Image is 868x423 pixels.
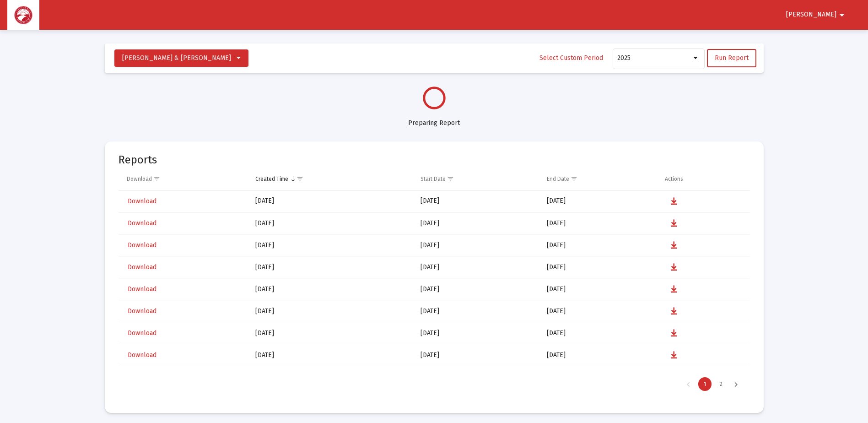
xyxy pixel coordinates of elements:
div: [DATE] [255,329,408,338]
span: Select Custom Period [539,54,603,62]
td: Column Download [119,168,249,190]
td: Column End Date [540,168,658,190]
mat-icon: arrow_drop_down [836,6,847,24]
td: Column Actions [658,168,750,190]
span: Show filter options for column 'Created Time' [297,175,303,182]
span: [PERSON_NAME] & [PERSON_NAME] [122,54,231,62]
div: Actions [665,175,683,183]
td: [DATE] [540,212,658,234]
td: [DATE] [414,256,540,278]
img: Dashboard [14,6,32,24]
span: Show filter options for column 'End Date' [571,175,577,182]
div: Start Date [421,175,446,183]
td: [DATE] [414,278,540,300]
td: [DATE] [540,344,658,366]
span: Download [128,307,156,315]
span: Download [128,241,156,249]
td: [DATE] [540,366,658,388]
td: [DATE] [540,278,658,300]
div: Next Page [728,377,744,391]
td: [DATE] [414,366,540,388]
div: [DATE] [255,263,408,272]
td: [DATE] [414,234,540,256]
span: Show filter options for column 'Download' [153,175,160,182]
button: [PERSON_NAME] [775,5,858,24]
div: [DATE] [255,241,408,250]
div: [DATE] [255,285,408,294]
div: End Date [547,175,569,183]
td: [DATE] [540,300,658,322]
div: Created Time [255,175,288,183]
span: Download [128,285,156,293]
mat-card-title: Reports [119,155,157,164]
td: [DATE] [414,344,540,366]
div: Page Navigation [119,371,750,397]
button: Run Report [707,49,756,67]
td: [DATE] [540,256,658,278]
td: Column Start Date [414,168,540,190]
td: [DATE] [414,190,540,212]
span: Download [128,197,156,205]
div: Preparing Report [105,109,764,128]
div: [DATE] [255,196,408,206]
span: Show filter options for column 'Start Date' [447,175,454,182]
span: Download [128,263,156,271]
span: Download [128,329,156,337]
td: [DATE] [540,234,658,256]
div: [DATE] [255,307,408,316]
div: Page 1 [698,377,712,391]
div: [DATE] [255,351,408,360]
span: Run Report [715,54,749,62]
span: [PERSON_NAME] [786,11,836,19]
div: Data grid [119,168,750,397]
span: 2025 [617,54,631,62]
span: Download [128,219,156,227]
button: [PERSON_NAME] & [PERSON_NAME] [114,49,248,67]
div: Download [127,175,152,183]
div: Page 2 [714,377,728,391]
td: [DATE] [414,212,540,234]
td: [DATE] [414,300,540,322]
td: Column Created Time [249,168,414,190]
div: [DATE] [255,219,408,228]
span: Download [128,351,156,359]
td: [DATE] [540,322,658,344]
td: [DATE] [414,322,540,344]
td: [DATE] [540,190,658,212]
div: Previous Page [681,377,696,391]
